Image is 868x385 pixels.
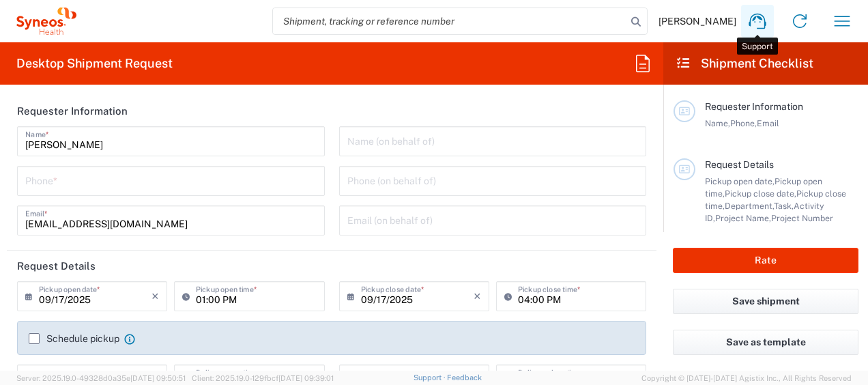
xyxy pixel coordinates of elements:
[273,8,626,34] input: Shipment, tracking or reference number
[16,55,173,72] h2: Desktop Shipment Request
[715,213,771,223] span: Project Name,
[192,374,334,382] span: Client: 2025.19.0-129fbcf
[673,289,858,314] button: Save shipment
[725,188,796,199] span: Pickup close date,
[705,118,730,128] span: Name,
[447,373,482,382] a: Feedback
[771,213,833,223] span: Project Number
[278,374,334,382] span: [DATE] 09:39:01
[474,285,481,307] i: ×
[16,374,186,382] span: Server: 2025.19.0-49328d0a35e
[676,55,813,72] h2: Shipment Checklist
[705,159,774,170] span: Request Details
[130,374,186,382] span: [DATE] 09:50:51
[29,333,119,344] label: Schedule pickup
[730,118,757,128] span: Phone,
[705,176,775,186] span: Pickup open date,
[673,330,858,355] button: Save as template
[774,201,794,211] span: Task,
[17,259,96,273] h2: Request Details
[725,201,774,211] span: Department,
[705,101,803,112] span: Requester Information
[151,285,159,307] i: ×
[673,248,858,273] button: Rate
[757,118,779,128] span: Email
[641,372,852,384] span: Copyright © [DATE]-[DATE] Agistix Inc., All Rights Reserved
[414,373,448,382] a: Support
[17,104,128,118] h2: Requester Information
[659,15,736,27] span: [PERSON_NAME]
